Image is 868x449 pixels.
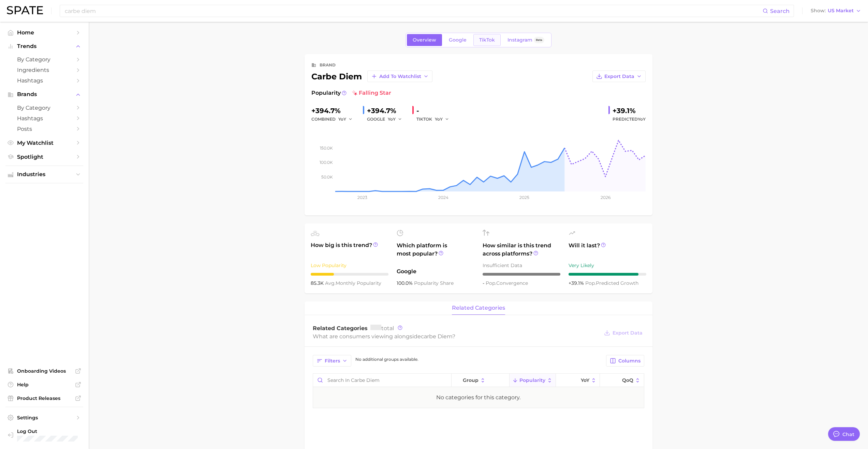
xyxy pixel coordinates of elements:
span: Filters [325,358,340,364]
span: Related Categories [313,325,368,331]
a: by Category [5,103,83,113]
div: +394.7% [367,105,407,116]
span: Overview [413,37,436,43]
a: Hashtags [5,75,83,86]
span: related categories [452,305,505,311]
div: Very Likely [569,261,646,269]
div: carbe diem [311,71,432,82]
span: group [463,377,479,383]
button: Brands [5,89,83,99]
a: by Category [5,54,83,65]
input: Search here for a brand, industry, or ingredient [64,5,763,17]
button: QoQ [600,374,644,387]
div: +394.7% [311,105,357,116]
span: Hashtags [17,77,72,84]
span: YoY [638,117,646,122]
span: falling star [352,89,391,97]
span: Popularity [311,89,341,97]
img: falling star [352,90,357,96]
span: popularity share [414,280,454,286]
span: Google [397,267,474,276]
button: YoY [338,115,353,123]
span: My Watchlist [17,140,72,146]
span: Columns [618,358,641,364]
span: by Category [17,105,72,111]
span: YoY [435,116,443,122]
span: carbe diem [421,333,452,340]
tspan: 2024 [438,195,448,200]
input: Search in carbe diem [313,374,451,387]
span: TikTok [479,37,495,43]
span: Log Out [17,428,78,434]
span: 100.0% [397,280,414,286]
a: Spotlight [5,152,83,162]
span: Help [17,382,72,388]
button: Columns [606,355,644,367]
span: US Market [828,9,854,13]
span: monthly popularity [325,280,381,286]
span: Trends [17,43,72,49]
button: Popularity [510,374,556,387]
span: Beta [536,37,542,43]
span: Which platform is most popular? [397,242,474,264]
span: How similar is this trend across platforms? [483,242,560,258]
span: Predicted [613,115,646,123]
span: +39.1% [569,280,585,286]
span: 85.3k [311,280,325,286]
a: My Watchlist [5,138,83,148]
span: Will it last? [569,242,646,258]
span: YoY [338,116,346,122]
span: by Category [17,56,72,63]
span: predicted growth [585,280,638,286]
abbr: average [325,280,336,286]
a: TikTok [473,34,501,46]
button: YoY [388,115,402,123]
span: Search [770,8,790,14]
div: 3 / 10 [311,273,388,276]
div: TIKTOK [416,115,454,123]
span: How big is this trend? [311,241,388,258]
div: What are consumers viewing alongside ? [313,332,599,341]
tspan: 2023 [357,195,367,200]
span: Product Releases [17,395,72,401]
div: +39.1% [613,105,646,116]
span: Home [17,29,72,36]
span: - [483,280,486,286]
div: brand [320,61,336,69]
button: Industries [5,169,83,180]
button: Add to Watchlist [367,71,432,82]
span: No additional groups available. [355,357,418,362]
button: Export Data [592,71,646,82]
a: Home [5,27,83,38]
a: Settings [5,413,83,423]
div: GOOGLE [367,115,407,123]
span: Instagram [507,37,532,43]
span: Export Data [604,74,634,79]
span: Popularity [519,377,545,383]
a: InstagramBeta [502,34,550,46]
tspan: 2026 [600,195,610,200]
div: - [416,105,454,116]
div: Low Popularity [311,261,388,269]
button: group [452,374,510,387]
span: Hashtags [17,115,72,122]
button: Trends [5,41,83,51]
a: Overview [407,34,442,46]
a: Hashtags [5,113,83,124]
button: Filters [313,355,351,367]
a: Log out. Currently logged in with e-mail raj@netrush.com. [5,426,83,444]
tspan: 2025 [519,195,529,200]
span: YoY [388,116,396,122]
a: Google [443,34,472,46]
div: No categories for this category. [436,393,520,402]
span: Spotlight [17,154,72,160]
div: Insufficient Data [483,261,560,269]
span: Industries [17,171,72,177]
a: Posts [5,124,83,134]
span: Export Data [613,330,643,336]
button: Export Data [602,328,644,338]
span: Add to Watchlist [379,74,421,79]
span: total [370,325,394,331]
div: combined [311,115,357,123]
abbr: popularity index [585,280,596,286]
